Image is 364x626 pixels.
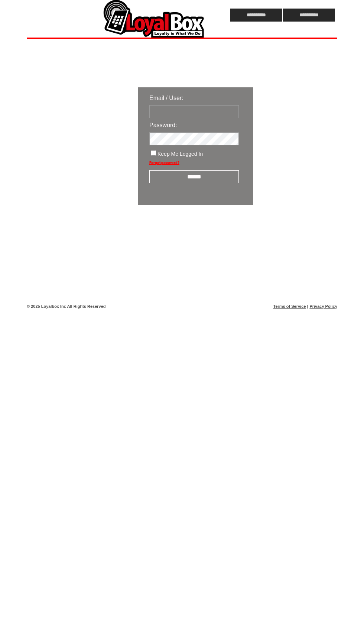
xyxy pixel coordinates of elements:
[275,224,312,233] img: transparent.png
[309,304,337,309] a: Privacy Policy
[157,151,203,157] span: Keep Me Logged In
[27,304,106,309] span: © 2025 Loyalbox Inc All Rights Reserved
[273,304,306,309] a: Terms of Service
[307,304,308,309] span: |
[149,95,183,101] span: Email / User:
[149,122,177,128] span: Password:
[149,161,179,165] a: Forgot password?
